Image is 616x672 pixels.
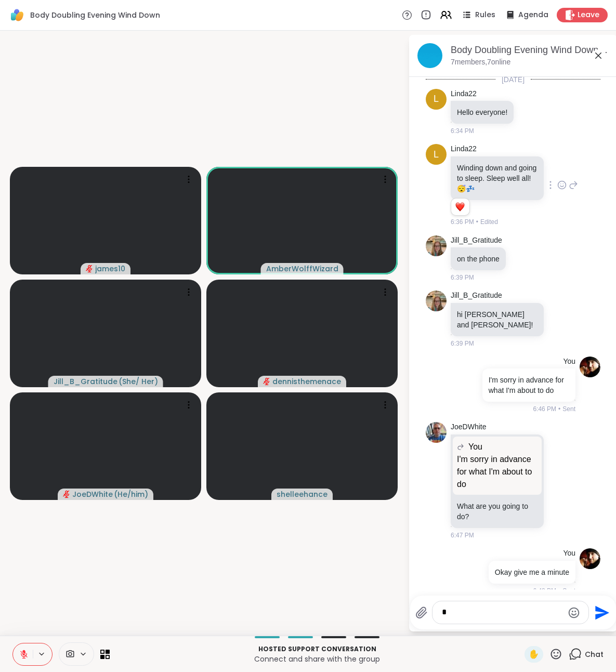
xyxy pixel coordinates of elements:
img: https://sharewell-space-live.sfo3.digitaloceanspaces.com/user-generated/1a115923-387e-480f-9c1a-1... [580,548,600,569]
span: james10 [95,263,125,274]
span: 💤 [466,185,475,193]
span: 6:39 PM [451,273,474,282]
span: 6:36 PM [451,217,474,227]
span: dennisthemenace [272,376,341,387]
span: ( She/ Her ) [119,376,158,387]
span: [DATE] [495,74,531,85]
span: • [476,217,478,227]
span: L [434,148,439,162]
span: Leave [578,10,599,20]
a: Jill_B_Gratitude [451,235,502,246]
span: audio-muted [63,491,70,498]
p: on the phone [457,254,500,264]
a: JoeDWhite [451,422,486,432]
h4: You [563,357,575,367]
button: Emoji picker [568,607,580,619]
span: audio-muted [263,378,270,385]
span: Chat [585,649,604,660]
span: You [468,441,482,453]
span: 6:34 PM [451,126,474,136]
div: Body Doubling Evening Wind Down, [DATE] [451,44,609,57]
img: https://sharewell-space-live.sfo3.digitaloceanspaces.com/user-generated/2564abe4-c444-4046-864b-7... [426,291,447,311]
button: Reactions: love [454,203,465,211]
p: hi [PERSON_NAME] and [PERSON_NAME]! [457,309,538,330]
a: Linda22 [451,144,477,154]
span: ( He/him ) [114,489,148,499]
p: 7 members, 7 online [451,57,510,68]
span: Agenda [518,10,548,20]
p: Winding down and going to sleep. Sleep well all! [457,163,538,194]
span: 6:39 PM [451,339,474,348]
img: Body Doubling Evening Wind Down, Oct 06 [417,43,442,68]
span: Jill_B_Gratitude [54,376,117,387]
span: 6:48 PM [533,586,556,596]
img: https://sharewell-space-live.sfo3.digitaloceanspaces.com/user-generated/2564abe4-c444-4046-864b-7... [426,235,447,256]
p: I'm sorry in advance for what I'm about to do [457,453,538,491]
span: • [558,586,560,596]
p: Okay give me a minute [495,567,569,577]
span: 😴 [457,185,466,193]
span: ✋ [529,648,539,661]
p: Hello everyone! [457,107,507,117]
img: https://sharewell-space-live.sfo3.digitaloceanspaces.com/user-generated/e5a8753c-ef0c-4530-b7f0-9... [426,422,447,443]
span: Rules [475,10,495,20]
p: I'm sorry in advance for what I'm about to do [489,375,569,396]
p: What are you going to do? [457,501,538,522]
p: Hosted support conversation [116,644,518,654]
span: Body Doubling Evening Wind Down [30,10,160,20]
img: ShareWell Logomark [8,6,26,24]
span: AmberWolffWizard [266,263,338,274]
div: Reaction list [451,199,469,215]
span: audio-muted [86,265,93,272]
h4: You [563,548,575,559]
p: Connect and share with the group [116,654,518,664]
span: 6:46 PM [533,404,556,414]
span: Sent [562,586,575,596]
textarea: Type your message [442,607,563,618]
a: Linda22 [451,89,477,99]
span: 6:47 PM [451,531,474,540]
a: Jill_B_Gratitude [451,291,502,301]
span: Edited [480,217,498,227]
span: JoeDWhite [72,489,113,499]
img: https://sharewell-space-live.sfo3.digitaloceanspaces.com/user-generated/1a115923-387e-480f-9c1a-1... [580,357,600,377]
span: • [558,404,560,414]
span: shelleehance [277,489,327,499]
span: L [434,92,439,106]
span: Sent [562,404,575,414]
button: Send [589,601,612,624]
